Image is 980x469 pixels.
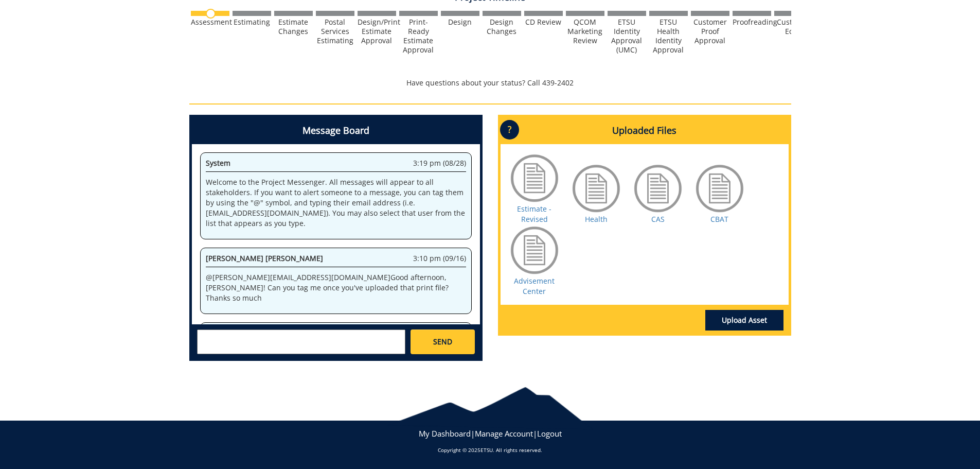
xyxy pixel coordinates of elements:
[501,117,789,144] h4: Uploaded Files
[433,337,452,347] span: SEND
[358,18,396,45] div: Design/Print Estimate Approval
[537,428,562,439] a: Logout
[316,18,354,45] div: Postal Services Estimating
[206,9,216,19] img: no
[649,18,688,55] div: ETSU Health Identity Approval
[233,18,271,27] div: Estimating
[608,18,646,55] div: ETSU Identity Approval (UMC)
[585,214,608,224] a: Health
[500,120,519,140] p: ?
[524,18,563,27] div: CD Review
[399,18,438,55] div: Print-Ready Estimate Approval
[441,18,479,27] div: Design
[475,428,533,439] a: Manage Account
[192,117,480,144] h4: Message Board
[733,18,771,27] div: Proofreading
[566,18,604,45] div: QCOM Marketing Review
[274,18,313,36] div: Estimate Changes
[206,158,230,168] span: System
[651,214,665,224] a: CAS
[517,204,551,224] a: Estimate - Revised
[710,214,728,224] a: CBAT
[206,177,466,229] p: Welcome to the Project Messenger. All messages will appear to all stakeholders. If you want to al...
[480,446,493,454] a: ETSU
[413,158,466,168] span: 3:19 pm (08/28)
[206,253,323,263] span: [PERSON_NAME] [PERSON_NAME]
[191,18,229,27] div: Assessment
[514,276,555,296] a: Advisement Center
[774,18,813,36] div: Customer Edits
[413,253,466,264] span: 3:10 pm (09/16)
[691,18,729,45] div: Customer Proof Approval
[411,329,474,354] a: SEND
[189,78,791,88] p: Have questions about your status? Call 439-2402
[197,329,405,354] textarea: messageToSend
[705,310,783,331] a: Upload Asset
[419,428,471,439] a: My Dashboard
[483,18,521,36] div: Design Changes
[206,272,466,303] p: @ [PERSON_NAME][EMAIL_ADDRESS][DOMAIN_NAME] Good afternoon, [PERSON_NAME]! Can you tag me once yo...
